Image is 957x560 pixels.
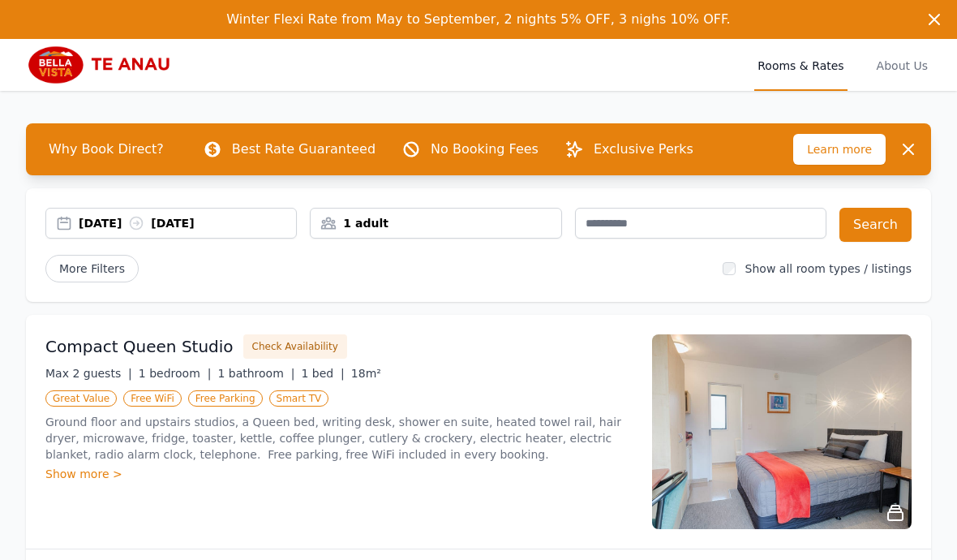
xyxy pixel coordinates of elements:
a: About Us [873,39,931,91]
label: Show all room types / listings [745,262,912,275]
span: 1 bed | [301,367,344,380]
button: Search [839,208,912,242]
span: Smart TV [269,390,329,407]
a: Rooms & Rates [754,39,847,91]
span: 1 bathroom | [217,367,294,380]
span: More Filters [45,255,139,282]
p: Ground floor and upstairs studios, a Queen bed, writing desk, shower en suite, heated towel rail,... [45,414,633,463]
span: Why Book Direct? [36,133,177,166]
span: 1 bedroom | [139,367,212,380]
span: Great Value [45,390,117,407]
span: Max 2 guests | [45,367,132,380]
span: Free Parking [188,390,263,407]
span: Winter Flexi Rate from May to September, 2 nights 5% OFF, 3 nighs 10% OFF. [226,11,730,27]
h3: Compact Queen Studio [45,335,234,358]
div: Show more > [45,466,633,482]
div: 1 adult [311,215,560,231]
span: Learn more [793,134,886,165]
button: Check Availability [243,334,347,359]
p: Exclusive Perks [594,140,693,159]
p: No Booking Fees [431,140,539,159]
p: Best Rate Guaranteed [232,140,376,159]
span: 18m² [351,367,381,380]
div: [DATE] [DATE] [79,215,296,231]
span: Free WiFi [123,390,182,407]
img: Bella Vista Te Anau [26,45,182,84]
